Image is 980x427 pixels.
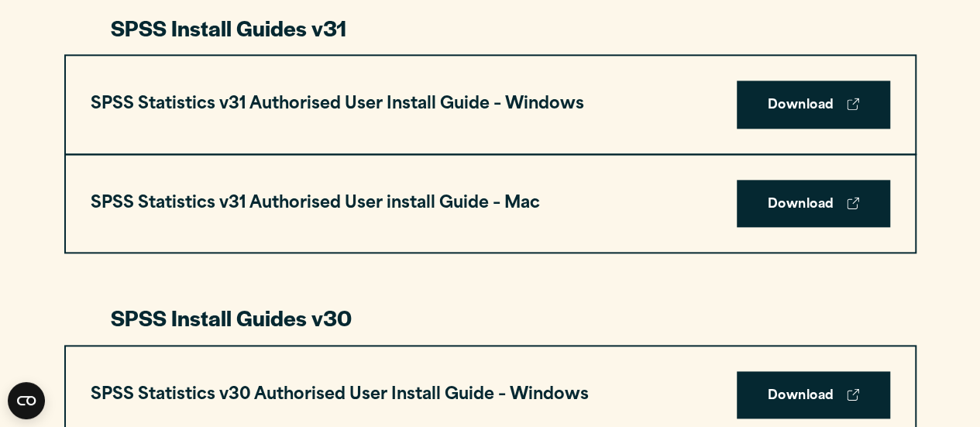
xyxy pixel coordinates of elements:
a: Download [737,81,890,129]
h3: SPSS Statistics v31 Authorised User install Guide – Mac [91,189,540,219]
a: Download [737,371,890,419]
a: Download [737,180,890,228]
h3: SPSS Install Guides v30 [111,303,870,332]
button: Open CMP widget [8,382,45,419]
h3: SPSS Statistics v30 Authorised User Install Guide – Windows [91,381,589,410]
h3: SPSS Statistics v31 Authorised User Install Guide – Windows [91,90,584,119]
h3: SPSS Install Guides v31 [111,13,870,43]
